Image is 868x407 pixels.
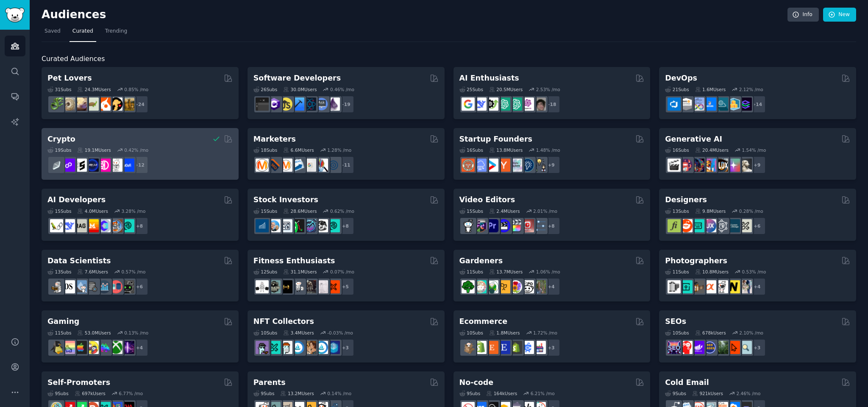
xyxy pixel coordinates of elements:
[459,377,494,388] h2: No-code
[74,280,87,293] img: statistics
[703,159,716,172] img: sdforall
[50,341,63,354] img: linux_gaming
[485,159,498,172] img: startup
[665,390,686,396] div: 9 Sub s
[256,280,269,293] img: GYM
[459,73,519,84] h2: AI Enthusiasts
[665,269,689,275] div: 11 Sub s
[283,86,317,92] div: 30.0M Users
[485,341,498,354] img: Etsy
[72,28,93,35] span: Curated
[533,98,546,111] img: ArtificalIntelligence
[47,316,79,327] h2: Gaming
[97,98,111,111] img: cockatiel
[97,219,111,232] img: OpenSourceAI
[489,208,520,214] div: 2.4M Users
[267,98,281,111] img: csharp
[131,278,148,295] div: + 6
[692,390,723,396] div: 921k Users
[668,280,681,293] img: analog
[509,98,522,111] img: chatgpt_prompts_
[291,341,304,354] img: OpenSeaNFT
[462,219,475,232] img: gopro
[283,330,314,336] div: 3.4M Users
[703,98,716,111] img: DevOpsLinks
[665,316,686,327] h2: SEOs
[327,98,340,111] img: elixir
[121,98,134,111] img: dogbreed
[739,330,763,336] div: 2.10 % /mo
[533,219,546,232] img: postproduction
[459,269,483,275] div: 11 Sub s
[462,98,475,111] img: GoogleGeminiAI
[121,219,134,232] img: AIDevelopersSociety
[459,330,483,336] div: 10 Sub s
[124,147,148,153] div: 0.42 % /mo
[542,156,560,174] div: + 9
[459,134,532,145] h2: Startup Founders
[542,278,560,295] div: + 4
[536,86,560,92] div: 2.53 % /mo
[315,341,328,354] img: OpenseaMarket
[124,86,148,92] div: 0.85 % /mo
[122,208,146,214] div: 3.28 % /mo
[303,159,316,172] img: googleads
[497,280,510,293] img: GardeningUK
[62,98,75,111] img: ballpython
[748,339,766,357] div: + 3
[303,280,316,293] img: fitness30plus
[742,269,766,275] div: 0.53 % /mo
[542,95,560,113] div: + 18
[121,341,134,354] img: TwitchStreaming
[42,8,787,22] h2: Audiences
[50,159,63,172] img: ethfinance
[748,95,766,113] div: + 14
[50,98,63,111] img: herpetology
[330,269,354,275] div: 0.07 % /mo
[485,219,498,232] img: premiere
[315,159,328,172] img: MarketingResearch
[279,280,292,293] img: workout
[691,280,704,293] img: AnalogCommunity
[748,217,766,235] div: + 6
[787,8,819,22] a: Info
[727,280,740,293] img: Nikon
[303,341,316,354] img: CryptoArt
[283,269,317,275] div: 31.1M Users
[691,159,704,172] img: deepdream
[109,159,122,172] img: CryptoNews
[47,256,111,266] h2: Data Scientists
[267,159,281,172] img: bigseo
[330,86,354,92] div: 0.46 % /mo
[695,147,729,153] div: 20.4M Users
[315,280,328,293] img: physicaltherapy
[253,256,335,266] h2: Fitness Enthusiasts
[739,280,752,293] img: WeddingPhotography
[253,330,277,336] div: 10 Sub s
[77,147,111,153] div: 19.1M Users
[131,95,148,113] div: + 24
[533,280,546,293] img: GardenersWorld
[533,330,557,336] div: 1.72 % /mo
[509,280,522,293] img: flowers
[497,341,510,354] img: EtsySellers
[489,330,520,336] div: 1.8M Users
[497,159,510,172] img: ycombinator
[97,159,111,172] img: defiblockchain
[695,208,726,214] div: 9.8M Users
[739,341,752,354] img: The_SEO
[695,330,726,336] div: 678k Users
[727,159,740,172] img: starryai
[74,219,87,232] img: Rag
[109,280,122,293] img: datasets
[337,95,354,113] div: + 19
[459,316,508,327] h2: Ecommerce
[121,280,134,293] img: data
[739,219,752,232] img: UX_Design
[279,98,292,111] img: learnjavascript
[509,341,522,354] img: reviewmyshopify
[131,156,148,174] div: + 12
[665,86,689,92] div: 21 Sub s
[521,98,534,111] img: OpenAIDev
[703,341,716,354] img: SEO_cases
